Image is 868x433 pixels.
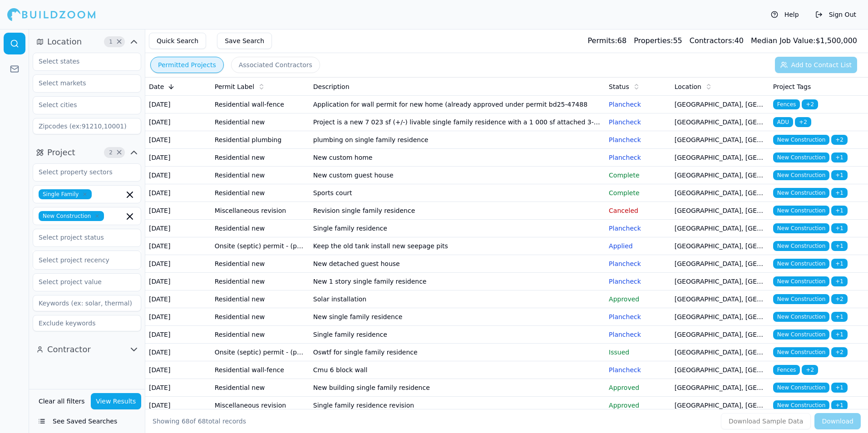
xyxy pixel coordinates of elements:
input: Select project value [33,274,129,290]
div: Project Tags [773,82,864,91]
span: + 2 [802,365,818,375]
span: New Construction [773,312,829,322]
td: [DATE] [145,290,211,308]
div: Showing of total records [153,417,246,426]
td: [GEOGRAPHIC_DATA], [GEOGRAPHIC_DATA] [671,255,769,273]
td: [GEOGRAPHIC_DATA], [GEOGRAPHIC_DATA] [671,131,769,149]
span: New Construction [773,276,829,286]
input: Keywords (ex: solar, thermal) [33,295,141,311]
button: Location1Clear Location filters [33,34,141,49]
td: [GEOGRAPHIC_DATA], [GEOGRAPHIC_DATA] [671,379,769,397]
span: Contractors: [690,36,735,45]
button: Sign Out [811,7,861,22]
p: Approved [609,383,667,392]
td: New building single family residence [310,379,605,397]
span: 2 [106,148,115,157]
td: New custom home [310,149,605,167]
span: + 1 [831,223,848,233]
span: Contractor [47,343,91,356]
td: New detached guest house [310,255,605,273]
span: Project [47,146,75,159]
td: Solar installation [310,290,605,308]
p: Plancheck [609,153,667,162]
td: [DATE] [145,202,211,220]
button: Project2Clear Project filters [33,145,141,160]
td: Residential wall-fence [211,96,310,113]
td: [DATE] [145,344,211,361]
div: Date [149,82,207,91]
button: Save Search [217,33,272,49]
td: Residential new [211,273,310,290]
td: [DATE] [145,113,211,131]
td: [GEOGRAPHIC_DATA], [GEOGRAPHIC_DATA] [671,96,769,113]
td: [GEOGRAPHIC_DATA], [GEOGRAPHIC_DATA] [671,290,769,308]
span: + 1 [831,241,848,251]
td: Residential new [211,290,310,308]
td: Miscellaneous revision [211,397,310,414]
span: + 1 [831,400,848,410]
td: [GEOGRAPHIC_DATA], [GEOGRAPHIC_DATA] [671,220,769,237]
td: Residential new [211,255,310,273]
button: Quick Search [149,33,206,49]
td: [GEOGRAPHIC_DATA], [GEOGRAPHIC_DATA] [671,184,769,202]
td: Residential new [211,220,310,237]
span: + 2 [795,117,811,127]
input: Exclude keywords [33,315,141,331]
td: [DATE] [145,237,211,255]
div: 55 [634,35,682,46]
div: 40 [690,35,744,46]
span: New Construction [773,294,829,304]
p: Complete [609,188,667,197]
td: [DATE] [145,255,211,273]
span: Permits: [588,36,617,45]
button: Help [766,7,804,22]
td: [GEOGRAPHIC_DATA], [GEOGRAPHIC_DATA] [671,397,769,414]
div: $ 1,500,000 [751,35,857,46]
td: Miscellaneous revision [211,202,310,220]
button: See Saved Searches [33,413,141,429]
input: Select markets [33,75,129,91]
p: Plancheck [609,330,667,339]
td: [GEOGRAPHIC_DATA], [GEOGRAPHIC_DATA] [671,113,769,131]
span: Fences [773,99,800,109]
td: [DATE] [145,361,211,379]
input: Select states [33,53,129,69]
span: + 1 [831,153,848,162]
td: Single family residence revision [310,397,605,414]
p: Plancheck [609,312,667,321]
span: New Construction [773,241,829,251]
span: Single Family [39,189,92,199]
td: plumbing on single family residence [310,131,605,149]
td: [DATE] [145,131,211,149]
span: + 1 [831,206,848,216]
span: + 1 [831,188,848,198]
td: Residential new [211,184,310,202]
td: [GEOGRAPHIC_DATA], [GEOGRAPHIC_DATA] [671,202,769,220]
td: [GEOGRAPHIC_DATA], [GEOGRAPHIC_DATA] [671,149,769,167]
p: Plancheck [609,118,667,127]
p: Issued [609,348,667,357]
td: [DATE] [145,184,211,202]
span: + 1 [831,170,848,180]
td: [GEOGRAPHIC_DATA], [GEOGRAPHIC_DATA] [671,326,769,344]
td: Sports court [310,184,605,202]
span: Location [47,35,82,48]
span: Clear Location filters [116,39,123,44]
p: Complete [609,171,667,180]
span: New Construction [773,206,829,216]
input: Select property sectors [33,164,129,180]
td: Residential wall-fence [211,361,310,379]
td: [DATE] [145,273,211,290]
span: New Construction [773,383,829,393]
p: Canceled [609,206,667,215]
td: Residential new [211,167,310,184]
td: Residential new [211,149,310,167]
span: New Construction [39,211,104,221]
td: Project is a new 7 023 sf (+/-) livable single family residence with a 1 000 sf attached 3-car ga... [310,113,605,131]
td: [DATE] [145,326,211,344]
td: [DATE] [145,167,211,184]
div: Location [675,82,766,91]
div: 68 [588,35,627,46]
span: New Construction [773,153,829,162]
td: [GEOGRAPHIC_DATA], [GEOGRAPHIC_DATA] [671,167,769,184]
